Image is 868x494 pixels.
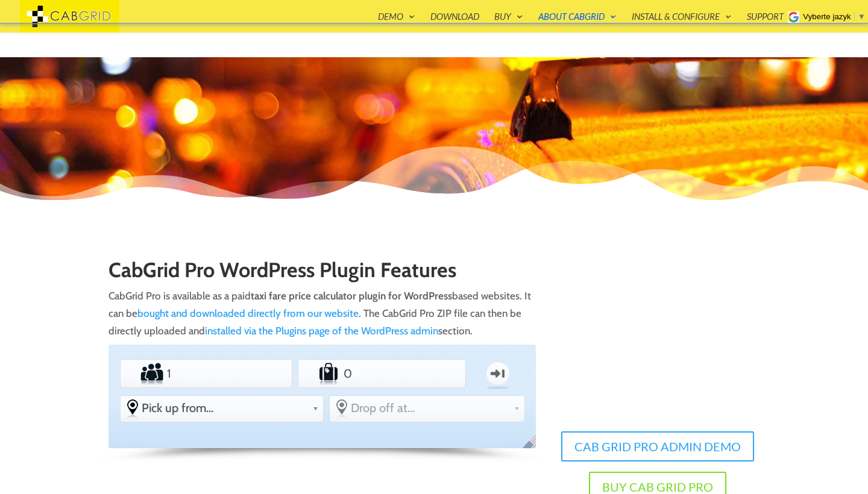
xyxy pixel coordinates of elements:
[561,431,754,461] a: Cab Grid Pro Admin Demo
[351,401,509,415] span: Drop off at...
[121,396,323,420] div: Select the place the starting address falls within
[300,361,341,386] label: Number of Suitcases
[137,307,359,319] a: bought and downloaded directly from our website
[122,361,164,386] label: Number of Passengers
[108,259,536,287] h1: CabGrid Pro WordPress Plugin Features
[473,356,523,391] label: One-way
[164,361,248,386] input: Number of Passengers
[108,287,536,340] p: CabGrid Pro is available as a paid based websites. It can be . The CabGrid Pro ZIP file can then ...
[341,361,423,386] input: Number of Suitcases
[330,396,524,420] div: Select the place the destination address is within
[142,401,307,415] span: Pick up from...
[251,290,452,302] strong: taxi fare price calculator plugin for WordPress
[556,307,759,422] iframe: What is Cab Grid?... Fare Price Calculator Plugin For Wordpress
[520,433,544,458] span: English
[205,325,438,337] a: installed via the Plugins page of the WordPress admin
